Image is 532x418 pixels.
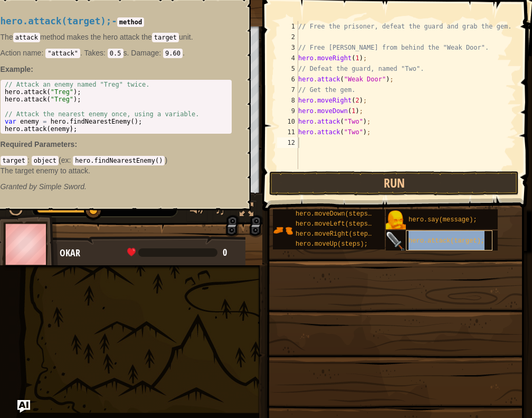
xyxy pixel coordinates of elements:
[60,246,235,260] div: Okar
[45,49,80,58] code: "attack"
[296,210,375,218] span: hero.moveDown(steps);
[277,95,298,106] div: 8
[1,182,87,191] em: Simple Sword.
[73,156,165,165] code: hero.findNearestEnemy()
[273,220,293,240] img: portrait.png
[17,400,30,413] button: Ask AI
[108,49,123,58] code: 0.5
[32,156,59,165] code: object
[1,32,232,42] p: The method makes the hero attack the unit.
[1,155,232,176] div: ( )
[296,230,379,238] span: hero.moveRight(steps);
[408,216,477,224] span: hero.say(message);
[1,165,232,176] p: The target enemy to attack.
[215,202,225,218] span: ♫
[277,53,298,63] div: 4
[163,49,183,58] code: 9.60
[386,210,406,230] img: portrait.png
[269,171,519,196] button: Run
[408,237,484,245] span: hero.attack(target);
[186,200,207,222] button: Adjust volume
[277,21,298,32] div: 1
[5,200,26,222] button: Ctrl + P: Pause
[277,137,298,148] div: 12
[1,65,33,73] strong: :
[277,106,298,116] div: 9
[296,220,375,228] span: hero.moveLeft(steps);
[1,140,75,148] span: Required Parameters
[1,156,27,165] code: target
[103,49,108,57] span: :
[277,42,298,53] div: 3
[223,246,227,259] span: 0
[277,85,298,95] div: 7
[277,32,298,42] div: 2
[13,33,40,42] code: attack
[127,248,227,257] div: health: -0.00 / 180
[61,156,69,164] span: ex
[1,65,31,73] span: Example
[27,156,32,164] span: :
[1,182,39,191] span: Granted by
[277,127,298,137] div: 11
[69,156,73,164] span: :
[1,49,82,57] span: .
[1,16,232,26] h4: -
[82,49,129,57] span: s.
[74,140,77,148] span: :
[386,231,406,252] img: portrait.png
[117,17,144,27] code: method
[277,116,298,127] div: 10
[236,200,257,222] button: Toggle fullscreen
[129,49,184,57] span: .
[21,49,41,57] span: name
[152,33,179,42] code: target
[277,63,298,74] div: 5
[131,49,159,57] span: Damage
[1,49,21,57] span: Action
[296,240,368,248] span: hero.moveUp(steps);
[277,74,298,85] div: 6
[84,49,104,57] span: Takes
[1,16,112,26] span: hero.attack(target);
[41,49,45,57] span: :
[213,200,231,222] button: ♫
[159,49,163,57] span: :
